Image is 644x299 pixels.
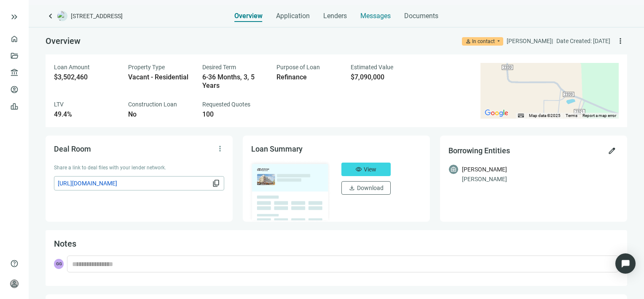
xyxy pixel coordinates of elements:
[57,11,67,21] img: deal-logo
[54,101,64,108] span: LTV
[507,36,553,46] div: [PERSON_NAME] |
[10,259,19,268] span: help
[448,146,510,155] span: Borrowing Entities
[71,12,123,20] span: [STREET_ADDRESS]
[46,11,56,21] a: keyboard_arrow_left
[202,101,250,108] span: Requested Quotes
[128,73,192,82] div: Vacant - Residential
[483,108,510,119] img: Google
[46,36,80,46] span: Overview
[614,34,627,48] button: more_vert
[608,147,616,155] span: edit
[54,259,64,269] span: GG
[462,165,507,174] div: [PERSON_NAME]
[54,239,76,249] span: Notes
[341,181,391,195] button: downloadDownload
[128,64,165,71] span: Property Type
[556,36,610,46] div: Date Created: [DATE]
[216,144,224,153] span: more_vert
[529,113,561,118] span: Map data ©2025
[605,144,619,158] button: edit
[360,12,391,20] span: Messages
[472,37,495,46] div: In contact
[351,73,415,82] div: $7,090,000
[276,12,310,20] span: Application
[615,253,636,274] div: Open Intercom Messenger
[465,38,471,44] span: person
[128,110,192,119] div: No
[54,110,118,119] div: 49.4%
[341,163,391,176] button: visibilityView
[351,64,393,71] span: Estimated Value
[54,64,90,71] span: Loan Amount
[54,144,91,153] span: Deal Room
[582,113,616,118] a: Report a map error
[364,166,376,173] span: View
[54,73,118,82] div: $3,502,460
[483,108,510,119] a: Open this area in Google Maps (opens a new window)
[54,165,166,171] span: Share a link to deal files with your lender network.
[404,12,438,20] span: Documents
[518,113,524,119] button: Keyboard shortcuts
[349,185,355,191] span: download
[566,113,577,118] a: Terms (opens in new tab)
[276,73,341,82] div: Refinance
[355,166,362,173] span: visibility
[128,101,177,108] span: Construction Loan
[212,179,220,188] span: content_copy
[10,280,19,288] span: person
[202,73,266,90] div: 6-36 Months, 3, 5 Years
[9,12,19,22] button: keyboard_double_arrow_right
[462,174,619,184] div: [PERSON_NAME]
[234,12,263,20] span: Overview
[276,64,320,71] span: Purpose of Loan
[323,12,347,20] span: Lenders
[202,110,266,119] div: 100
[249,160,331,223] img: dealOverviewImg
[357,185,384,191] span: Download
[202,64,236,71] span: Desired Term
[58,179,210,188] span: [URL][DOMAIN_NAME]
[616,37,625,45] span: more_vert
[251,144,303,153] span: Loan Summary
[213,142,227,155] button: more_vert
[10,68,16,77] span: account_balance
